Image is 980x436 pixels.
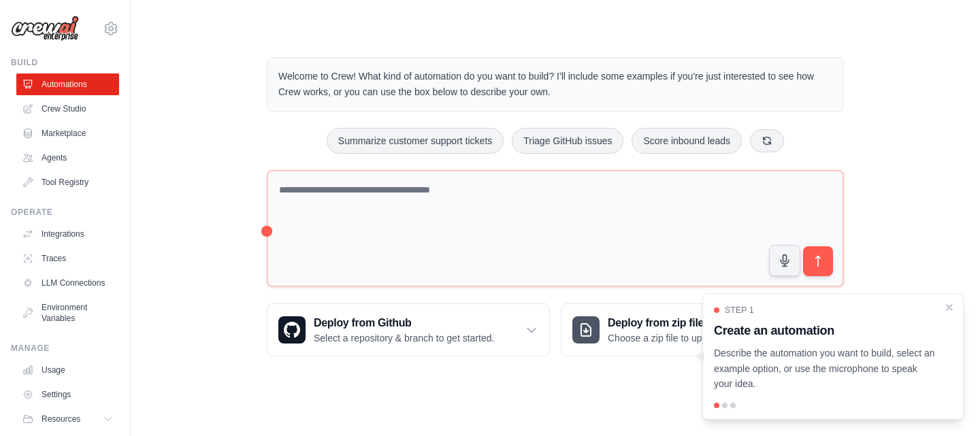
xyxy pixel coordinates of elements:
[278,69,832,100] p: Welcome to Crew! What kind of automation do you want to build? I'll include some examples if you'...
[725,305,754,316] span: Step 1
[327,128,504,154] button: Summarize customer support tickets
[42,414,80,424] span: Resources
[16,359,119,381] a: Usage
[11,207,119,218] div: Operate
[608,331,723,345] p: Choose a zip file to upload.
[11,16,79,41] img: Logo
[512,128,623,154] button: Triage GitHub issues
[314,331,494,345] p: Select a repository & branch to get started.
[16,223,119,245] a: Integrations
[608,315,723,331] h3: Deploy from zip file
[16,122,119,144] a: Marketplace
[944,302,955,313] button: Close walkthrough
[632,128,742,154] button: Score inbound leads
[16,408,119,430] button: Resources
[16,272,119,294] a: LLM Connections
[714,321,936,340] h3: Create an automation
[11,343,119,354] div: Manage
[16,98,119,120] a: Crew Studio
[16,297,119,329] a: Environment Variables
[16,248,119,269] a: Traces
[16,171,119,193] a: Tool Registry
[314,315,494,331] h3: Deploy from Github
[714,346,936,392] p: Describe the automation you want to build, select an example option, or use the microphone to spe...
[16,147,119,169] a: Agents
[11,57,119,68] div: Build
[16,73,119,95] a: Automations
[16,384,119,405] a: Settings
